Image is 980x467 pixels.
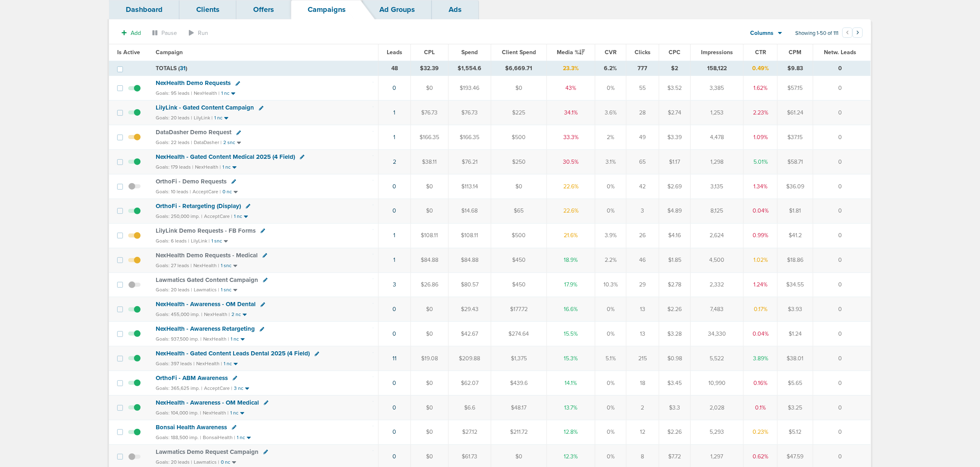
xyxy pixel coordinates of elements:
[659,61,691,76] td: $2
[547,150,595,174] td: 30.5%
[659,371,691,396] td: $3.45
[789,49,802,56] span: CPM
[491,76,547,101] td: $0
[194,459,219,465] small: Lawmatics |
[194,287,219,293] small: Lawmatics |
[813,371,871,396] td: 0
[151,61,378,76] td: TOTALS ( )
[393,281,396,288] a: 3
[194,115,213,121] small: LilyLink |
[156,213,202,220] small: Goals: 250,000 imp. |
[491,322,547,346] td: $274.64
[547,322,595,346] td: 15.5%
[491,101,547,125] td: $225
[462,49,478,56] span: Spend
[595,174,626,199] td: 0%
[448,248,491,272] td: $84.88
[626,322,659,346] td: 13
[156,336,202,342] small: Goals: 937,500 imp. |
[156,287,192,293] small: Goals: 20 leads |
[156,202,241,210] span: OrthoFi - Retargeting (Display)
[778,61,813,76] td: $9.83
[778,174,813,199] td: $36.09
[626,101,659,125] td: 28
[547,174,595,199] td: 22.6%
[547,346,595,371] td: 15.3%
[813,76,871,101] td: 0
[411,322,449,346] td: $0
[491,371,547,396] td: $439.6
[156,90,192,96] small: Goals: 95 leads |
[626,297,659,322] td: 13
[813,101,871,125] td: 0
[690,395,744,420] td: 2,028
[547,272,595,297] td: 17.9%
[626,61,659,76] td: 777
[393,85,397,92] a: 0
[156,115,192,121] small: Goals: 20 leads |
[491,248,547,272] td: $450
[744,346,778,371] td: 3.89%
[744,76,778,101] td: 1.62%
[547,297,595,322] td: 16.6%
[237,435,245,441] small: 1 nc
[387,49,402,56] span: Leads
[491,395,547,420] td: $48.17
[813,174,871,199] td: 0
[778,125,813,150] td: $37.15
[411,76,449,101] td: $0
[669,49,681,56] span: CPC
[659,395,691,420] td: $3.3
[448,272,491,297] td: $80.57
[813,61,871,76] td: 0
[778,76,813,101] td: $57.15
[635,49,651,56] span: Clicks
[117,27,145,39] button: Add
[547,61,595,76] td: 23.3%
[595,371,626,396] td: 0%
[378,61,411,76] td: 48
[491,199,547,223] td: $65
[626,174,659,199] td: 42
[813,223,871,248] td: 0
[659,174,691,199] td: $2.69
[778,420,813,444] td: $5.12
[491,174,547,199] td: $0
[411,174,449,199] td: $0
[156,399,259,406] span: NexHealth - Awareness - OM Medical
[626,371,659,396] td: 18
[204,311,230,317] small: NexHealth |
[547,76,595,101] td: 43%
[448,223,491,248] td: $108.11
[448,150,491,174] td: $76.21
[659,248,691,272] td: $1.85
[690,272,744,297] td: 2,332
[191,238,210,244] small: LilyLink |
[778,395,813,420] td: $3.25
[411,272,449,297] td: $26.86
[626,395,659,420] td: 2
[156,300,256,308] span: NexHealth - Awareness - OM Dental
[690,125,744,150] td: 4,478
[626,223,659,248] td: 26
[778,371,813,396] td: $5.65
[824,49,857,56] span: Netw. Leads
[744,125,778,150] td: 1.09%
[595,125,626,150] td: 2%
[491,297,547,322] td: $177.72
[156,459,192,465] small: Goals: 20 leads |
[813,125,871,150] td: 0
[411,125,449,150] td: $166.35
[448,297,491,322] td: $29.43
[156,178,227,185] span: OrthoFi - Demo Requests
[778,223,813,248] td: $41.2
[813,420,871,444] td: 0
[690,248,744,272] td: 4,500
[778,101,813,125] td: $61.24
[156,49,183,56] span: Campaign
[755,49,766,56] span: CTR
[690,346,744,371] td: 5,522
[626,199,659,223] td: 3
[214,115,222,121] small: 1 nc
[203,336,229,342] small: NexHealth |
